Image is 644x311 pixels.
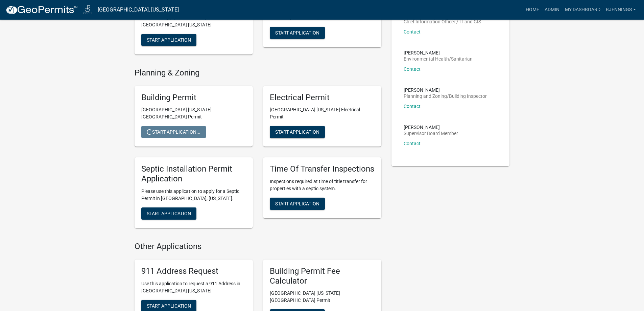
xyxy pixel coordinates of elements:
[542,3,562,16] a: Admin
[135,68,381,78] h4: Planning & Zoning
[270,164,375,174] h5: Time Of Transfer Inspections
[98,4,179,16] a: [GEOGRAPHIC_DATA], [US_STATE]
[404,57,473,61] p: Environmental Health/Sanitarian
[270,266,375,286] h5: Building Permit Fee Calculator
[141,207,196,220] button: Start Application
[562,3,603,16] a: My Dashboard
[275,129,319,135] span: Start Application
[404,94,487,98] p: Planning and Zoning/Building Inspector
[404,88,487,92] p: [PERSON_NAME]
[270,290,375,304] p: [GEOGRAPHIC_DATA] [US_STATE][GEOGRAPHIC_DATA] Permit
[141,93,246,103] h5: Building Permit
[275,201,319,206] span: Start Application
[141,106,246,120] p: [GEOGRAPHIC_DATA] [US_STATE][GEOGRAPHIC_DATA] Permit
[147,211,191,216] span: Start Application
[270,198,325,210] button: Start Application
[141,14,246,28] p: Use this to apply for a Driveway Permit in [GEOGRAPHIC_DATA] [US_STATE]
[275,30,319,35] span: Start Application
[141,126,206,138] button: Start Application...
[270,178,375,192] p: Inspections required at time of title transfer for properties with a septic system.
[404,50,473,55] p: [PERSON_NAME]
[141,266,246,276] h5: 911 Address Request
[404,29,421,35] a: Contact
[404,141,421,146] a: Contact
[141,34,196,46] button: Start Application
[270,106,375,120] p: [GEOGRAPHIC_DATA] [US_STATE] Electrical Permit
[270,93,375,103] h5: Electrical Permit
[404,104,421,109] a: Contact
[135,242,381,251] h4: Other Applications
[404,125,458,130] p: [PERSON_NAME]
[603,3,639,16] a: bjennings
[147,129,200,135] span: Start Application...
[270,126,325,138] button: Start Application
[404,19,481,24] p: Chief Information Officer / IT and GIS
[404,66,421,72] a: Contact
[404,131,458,136] p: Supervisor Board Member
[147,303,191,308] span: Start Application
[83,5,92,14] img: Jasper County, Iowa
[523,3,542,16] a: Home
[141,188,246,202] p: Please use this application to apply for a Septic Permit in [GEOGRAPHIC_DATA], [US_STATE].
[147,37,191,42] span: Start Application
[270,27,325,39] button: Start Application
[141,164,246,184] h5: Septic Installation Permit Application
[141,280,246,294] p: Use this application to request a 911 Address in [GEOGRAPHIC_DATA] [US_STATE]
